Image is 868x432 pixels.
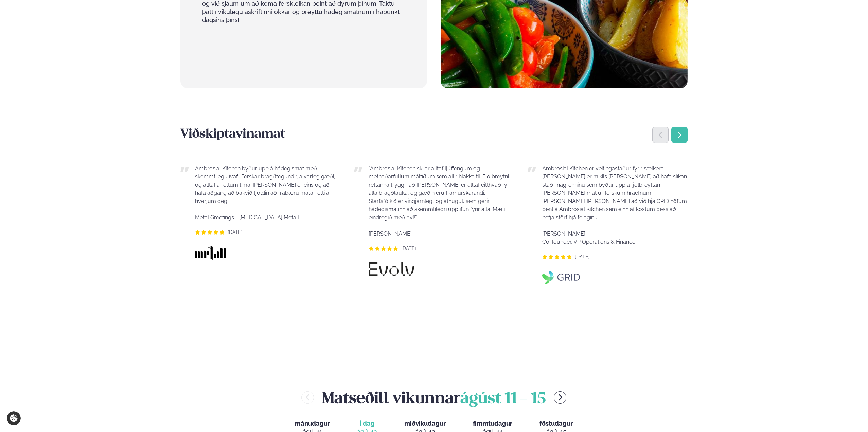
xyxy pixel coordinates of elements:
span: Viðskiptavinamat [180,128,285,140]
div: Previous slide [652,127,669,143]
span: [DATE] [228,229,243,235]
span: Ambrosial Kitchen býður upp á hádegismat með skemmtilegu ívafi. Ferskar bragðtegundir, alvarleg g... [195,165,335,204]
span: Metal Greetings - [MEDICAL_DATA] Metall [195,214,299,221]
img: image alt [369,262,414,276]
span: [DATE] [401,246,416,251]
button: menu-btn-left [301,391,314,404]
h2: Matseðill vikunnar [322,386,546,409]
span: mánudagur [295,420,330,427]
span: Í dag [357,419,377,428]
span: [DATE] [575,254,590,259]
span: ágúst 11 - 15 [460,392,546,407]
button: menu-btn-right [554,391,566,404]
span: miðvikudagur [404,420,446,427]
img: image alt [195,246,226,260]
span: föstudagur [539,420,573,427]
a: Cookie settings [7,411,21,425]
span: "Ambrosial Kitchen skilar alltaf ljúffengum og metnaðarfullum máltíðum sem allir hlakka til. Fjöl... [369,165,512,221]
div: Next slide [671,127,688,143]
img: image alt [542,271,580,284]
span: [PERSON_NAME] [369,230,412,237]
span: fimmtudagur [473,420,512,427]
p: Ambrosial Kitchen er veitingastaður fyrir sælkera [PERSON_NAME] er mikils [PERSON_NAME] að hafa s... [542,165,688,246]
